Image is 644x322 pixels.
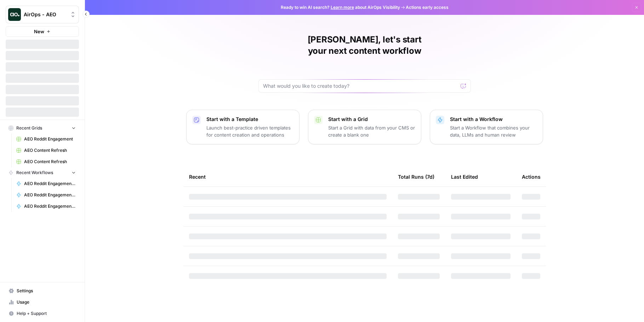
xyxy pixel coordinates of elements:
a: AEO Reddit Engagement - Fork [13,189,79,201]
span: Recent Grids [16,125,42,131]
a: AEO Reddit Engagement - Fork [13,201,79,212]
a: AEO Content Refresh [13,145,79,156]
a: Settings [6,285,79,297]
button: Recent Grids [6,123,79,133]
a: AEO Reddit Engagement - Fork [13,178,79,189]
span: AEO Reddit Engagement - Fork [24,203,76,209]
span: Recent Workflows [16,169,53,176]
span: New [34,28,44,35]
span: AEO Reddit Engagement - Fork [24,180,76,187]
a: Learn more [331,5,354,10]
span: Usage [17,299,76,305]
span: AEO Reddit Engagement [24,136,76,142]
div: Recent [189,167,387,186]
span: AirOps - AEO [24,11,67,18]
div: Total Runs (7d) [398,167,434,186]
input: What would you like to create today? [263,82,458,90]
button: Recent Workflows [6,167,79,178]
span: Settings [17,288,76,294]
button: New [6,26,79,37]
p: Start a Grid with data from your CMS or create a blank one [328,124,415,138]
div: Last Edited [451,167,478,186]
img: AirOps - AEO Logo [8,8,21,21]
span: AEO Reddit Engagement - Fork [24,192,76,198]
button: Start with a WorkflowStart a Workflow that combines your data, LLMs and human review [430,110,543,144]
p: Launch best-practice driven templates for content creation and operations [206,124,293,138]
button: Start with a TemplateLaunch best-practice driven templates for content creation and operations [186,110,300,144]
span: Help + Support [17,310,76,317]
a: AEO Content Refresh [13,156,79,167]
p: Start a Workflow that combines your data, LLMs and human review [450,124,537,138]
span: AEO Content Refresh [24,147,76,154]
p: Start with a Template [206,116,293,123]
button: Workspace: AirOps - AEO [6,6,79,23]
a: Usage [6,297,79,308]
p: Start with a Workflow [450,116,537,123]
p: Start with a Grid [328,116,415,123]
a: AEO Reddit Engagement [13,133,79,145]
span: Ready to win AI search? about AirOps Visibility [281,4,400,11]
div: Actions [522,167,541,186]
span: AEO Content Refresh [24,159,76,165]
button: Help + Support [6,308,79,319]
span: Actions early access [406,4,449,11]
h1: [PERSON_NAME], let's start your next content workflow [258,34,471,57]
button: Start with a GridStart a Grid with data from your CMS or create a blank one [308,110,421,144]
